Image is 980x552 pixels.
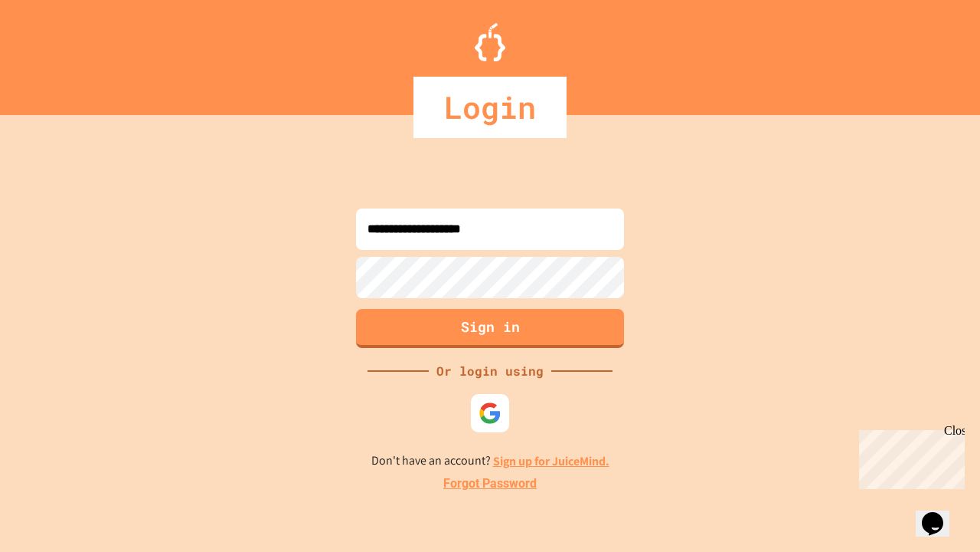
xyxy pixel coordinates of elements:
a: Forgot Password [443,475,537,493]
img: google-icon.svg [479,402,501,425]
iframe: chat widget [853,424,965,489]
div: Chat with us now!Close [6,6,106,97]
iframe: chat widget [916,491,965,537]
div: Login [413,77,567,138]
button: Sign in [356,309,624,348]
p: Don't have an account? [371,452,609,471]
a: Sign up for JuiceMind. [493,453,609,469]
img: Logo.svg [475,23,505,61]
div: Or login using [429,362,551,380]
